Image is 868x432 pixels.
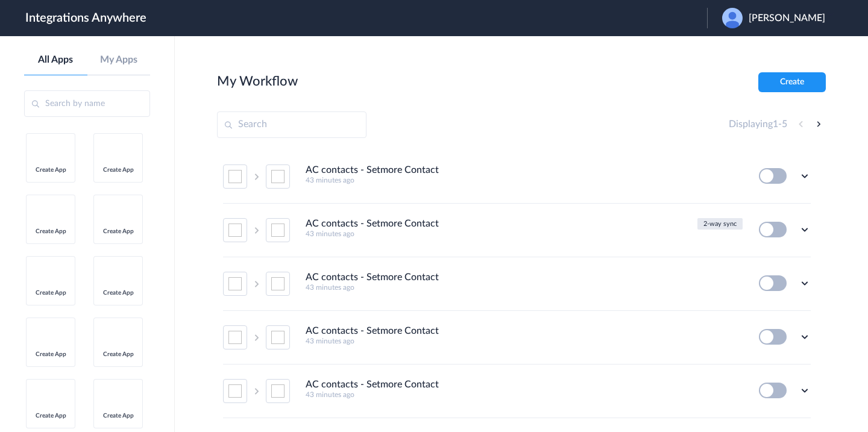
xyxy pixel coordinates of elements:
[32,289,69,296] span: Create App
[32,166,69,174] span: Create App
[99,351,137,358] span: Create App
[25,11,146,25] h1: Integrations Anywhere
[217,111,366,138] input: Search
[306,272,439,283] h4: AC contacts - Setmore Contact
[24,90,150,117] input: Search by name
[697,218,743,230] button: 2-way sync
[306,337,743,345] h5: 43 minutes ago
[306,325,439,337] h4: AC contacts - Setmore Contact
[24,54,87,66] a: All Apps
[749,13,825,24] span: [PERSON_NAME]
[99,166,137,174] span: Create App
[782,119,787,129] span: 5
[729,119,787,130] h4: Displaying -
[99,289,137,296] span: Create App
[32,351,69,358] span: Create App
[217,74,298,89] h2: My Workflow
[32,228,69,235] span: Create App
[306,218,439,230] h4: AC contacts - Setmore Contact
[306,379,439,390] h4: AC contacts - Setmore Contact
[99,228,137,235] span: Create App
[758,72,826,92] button: Create
[306,176,743,184] h5: 43 minutes ago
[306,390,743,399] h5: 43 minutes ago
[306,164,439,176] h4: AC contacts - Setmore Contact
[306,230,691,238] h5: 43 minutes ago
[32,412,69,419] span: Create App
[306,283,743,292] h5: 43 minutes ago
[773,119,778,129] span: 1
[722,8,743,28] img: user.png
[99,412,137,419] span: Create App
[87,54,151,66] a: My Apps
